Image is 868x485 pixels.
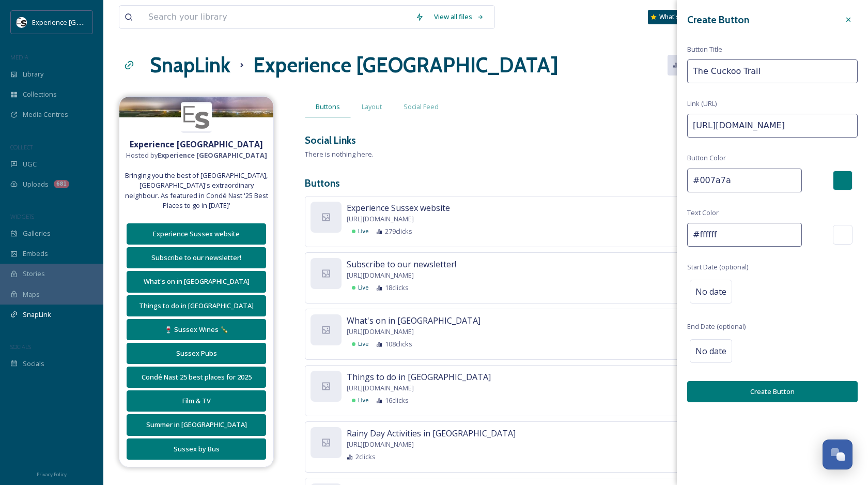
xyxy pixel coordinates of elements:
span: Text Color [687,208,719,218]
strong: Experience [GEOGRAPHIC_DATA] [130,139,263,150]
span: COLLECT [10,143,33,151]
span: [URL][DOMAIN_NAME] [347,383,414,393]
button: Experience Sussex website [127,223,266,245]
span: Uploads [23,179,49,189]
div: Live [347,283,371,293]
div: Sussex Pubs [132,348,260,358]
span: [URL][DOMAIN_NAME] [347,270,414,280]
span: Maps [23,290,40,299]
span: End Date (optional) [687,322,746,331]
span: [URL][DOMAIN_NAME] [347,327,414,337]
span: What's on in [GEOGRAPHIC_DATA] [347,314,481,327]
button: Open Chat [823,439,853,469]
h3: Social Links [305,133,356,148]
span: Collections [23,89,57,99]
span: Subscribe to our newsletter! [347,258,456,270]
button: Sussex Pubs [127,343,266,364]
a: View all files [429,7,489,27]
span: Experience [GEOGRAPHIC_DATA] [32,17,134,27]
span: Privacy Policy [37,471,67,478]
a: What's New [648,10,700,24]
span: Bringing you the best of [GEOGRAPHIC_DATA], [GEOGRAPHIC_DATA]'s extraordinary neighbour. As featu... [125,171,268,210]
a: Analytics [668,55,723,75]
span: 2 clicks [355,452,376,462]
img: WSCC%20ES%20Socials%20Icon%20-%20Secondary%20-%20Black.jpg [181,103,212,131]
span: Things to do in [GEOGRAPHIC_DATA] [347,371,491,383]
span: Rainy Day Activities in [GEOGRAPHIC_DATA] [347,427,516,439]
span: No date [695,345,726,357]
div: Subscribe to our newsletter! [132,253,260,263]
span: Library [23,69,43,79]
span: 16 clicks [385,396,409,405]
span: [URL][DOMAIN_NAME] [347,439,414,449]
h3: Buttons [305,176,853,191]
span: Embeds [23,249,48,259]
div: Film & TV [132,396,260,406]
span: Socials [23,359,44,369]
span: Experience Sussex website [347,202,450,214]
span: Layout [362,102,382,112]
span: Social Feed [404,102,439,112]
input: https://www.snapsea.io [687,114,858,138]
button: 🍷 Sussex Wines 🍾 [127,319,266,340]
div: Sussex by Bus [132,444,260,454]
span: There is nothing here. [305,149,374,159]
button: Subscribe to our newsletter! [127,247,266,268]
button: Sussex by Bus [127,438,266,460]
div: Live [347,226,371,236]
span: [URL][DOMAIN_NAME] [347,214,414,224]
a: Privacy Policy [37,467,67,480]
div: Summer in [GEOGRAPHIC_DATA] [132,420,260,430]
span: SOCIALS [10,343,31,351]
strong: Experience [GEOGRAPHIC_DATA] [158,150,267,160]
span: SnapLink [23,310,51,320]
button: Analytics [668,55,718,75]
button: Create Button [687,381,858,402]
div: Experience Sussex website [132,229,260,239]
div: What's on in [GEOGRAPHIC_DATA] [132,277,260,286]
button: Summer in [GEOGRAPHIC_DATA] [127,414,266,435]
button: Condé Nast 25 best places for 2025 [127,367,266,388]
button: Film & TV [127,390,266,412]
button: Things to do in [GEOGRAPHIC_DATA] [127,295,266,316]
span: Stories [23,269,45,279]
span: Galleries [23,229,51,238]
span: MEDIA [10,53,28,61]
div: Things to do in [GEOGRAPHIC_DATA] [132,301,260,311]
img: WSCC%20ES%20Socials%20Icon%20-%20Secondary%20-%20Black.jpg [17,17,27,27]
h3: Create Button [687,12,749,27]
div: Live [347,339,371,349]
span: Button Color [687,153,726,163]
span: 108 clicks [385,339,412,349]
input: Search your library [143,6,410,28]
button: What's on in [GEOGRAPHIC_DATA] [127,271,266,292]
span: UGC [23,159,37,169]
span: Media Centres [23,110,68,119]
span: 279 clicks [385,226,412,236]
div: Condé Nast 25 best places for 2025 [132,372,260,382]
span: 18 clicks [385,283,409,293]
a: SnapLink [150,50,230,81]
h1: Experience [GEOGRAPHIC_DATA] [253,50,559,81]
span: Buttons [316,102,340,112]
span: Link (URL) [687,99,717,109]
span: Button Title [687,44,722,54]
span: Hosted by [126,150,267,160]
div: 🍷 Sussex Wines 🍾 [132,325,260,335]
input: My Link [687,59,858,83]
span: WIDGETS [10,213,34,220]
div: Live [347,396,371,405]
span: Start Date (optional) [687,262,748,272]
div: 681 [54,180,69,188]
span: No date [695,285,726,298]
